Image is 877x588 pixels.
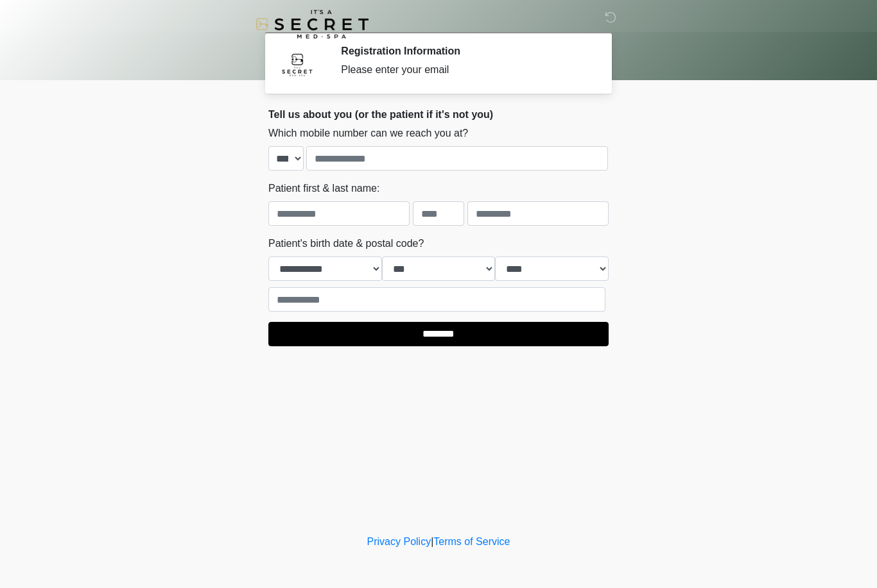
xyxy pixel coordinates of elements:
[341,62,589,78] div: Please enter your email
[278,45,317,83] img: Agent Avatar
[367,536,431,547] a: Privacy Policy
[433,536,510,547] a: Terms of Service
[256,10,369,38] img: It's A Secret Med Spa Logo
[268,126,468,141] label: Which mobile number can we reach you at?
[268,236,424,251] label: Patient's birth date & postal code?
[431,536,433,547] a: |
[341,45,589,57] h2: Registration Information
[268,108,609,121] h2: Tell us about you (or the patient if it's not you)
[268,181,379,196] label: Patient first & last name:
